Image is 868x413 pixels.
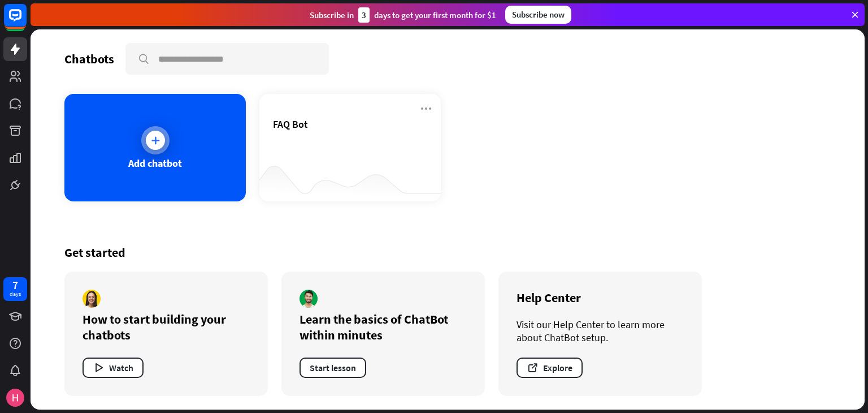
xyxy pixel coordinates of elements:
div: Help Center [517,290,684,306]
div: days [10,290,21,298]
div: Add chatbot [128,157,182,170]
div: Visit our Help Center to learn more about ChatBot setup. [517,318,684,344]
span: FAQ Bot [273,118,308,131]
img: author [83,290,101,308]
div: How to start building your chatbots [83,311,250,343]
div: 7 [12,280,18,290]
div: Get started [64,244,831,260]
button: Open LiveChat chat widget [9,5,43,38]
div: Learn the basics of ChatBot within minutes [300,311,467,343]
a: 7 days [3,277,27,301]
button: Explore [517,358,583,378]
div: 3 [358,7,370,23]
button: Start lesson [300,358,366,378]
div: Subscribe in days to get your first month for $1 [310,7,496,23]
div: Subscribe now [505,6,571,24]
div: Chatbots [64,51,114,67]
img: author [300,290,318,308]
button: Watch [83,358,144,378]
